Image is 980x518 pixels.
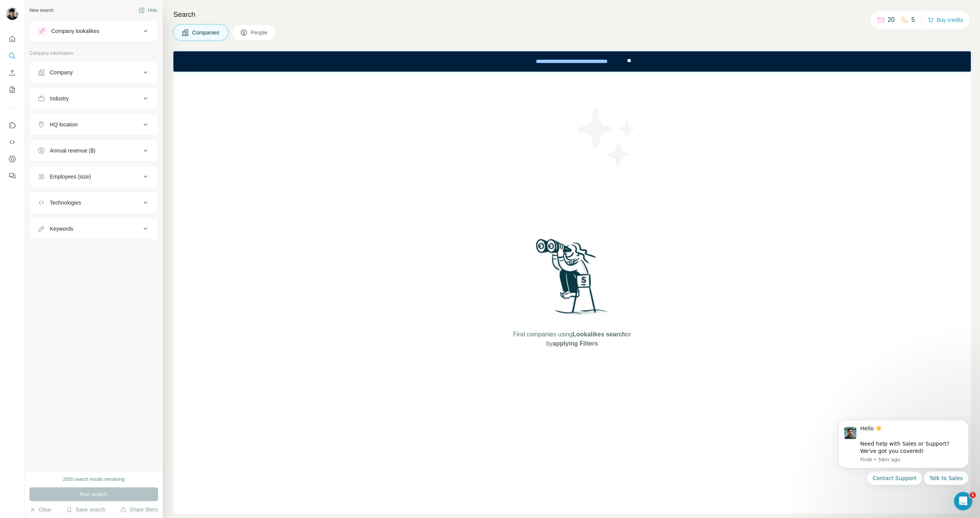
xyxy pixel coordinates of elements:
[30,220,158,238] button: Keywords
[970,492,976,498] span: 1
[911,15,915,25] p: 5
[51,27,99,35] div: Company lookalikes
[30,63,158,82] button: Company
[66,506,105,513] button: Save search
[928,15,963,25] button: Buy credits
[6,66,18,80] button: Enrich CSV
[50,69,73,76] div: Company
[29,506,51,513] button: Clear
[251,29,268,36] span: People
[553,340,598,347] span: applying Filters
[6,49,18,63] button: Search
[6,32,18,46] button: Quick start
[6,169,18,183] button: Feedback
[30,22,158,40] button: Company lookalikes
[173,51,971,72] iframe: Banner
[30,167,158,186] button: Employees (size)
[50,147,95,154] div: Annual revenue ($)
[50,173,91,180] div: Employees (size)
[30,89,158,108] button: Industry
[6,83,18,97] button: My lists
[827,413,980,490] iframe: Intercom notifications message
[63,476,125,483] div: 2000 search results remaining
[6,135,18,149] button: Use Surfe API
[6,8,18,20] img: Avatar
[50,95,69,102] div: Industry
[30,193,158,212] button: Technologies
[133,5,163,16] button: Hide
[30,115,158,134] button: HQ location
[29,50,158,57] p: Company information
[50,199,81,207] div: Technologies
[954,492,972,510] iframe: Intercom live chat
[572,102,641,171] img: Surfe Illustration - Stars
[192,29,220,36] span: Companies
[888,15,895,25] p: 20
[50,121,78,128] div: HQ location
[6,118,18,132] button: Use Surfe on LinkedIn
[30,141,158,160] button: Annual revenue ($)
[511,330,633,348] span: Find companies using or by
[50,225,73,233] div: Keywords
[573,331,626,338] span: Lookalikes search
[173,9,971,20] h4: Search
[120,506,158,513] button: Share filters
[532,237,612,322] img: Surfe Illustration - Woman searching with binoculars
[29,7,54,14] div: New search
[6,152,18,166] button: Dashboard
